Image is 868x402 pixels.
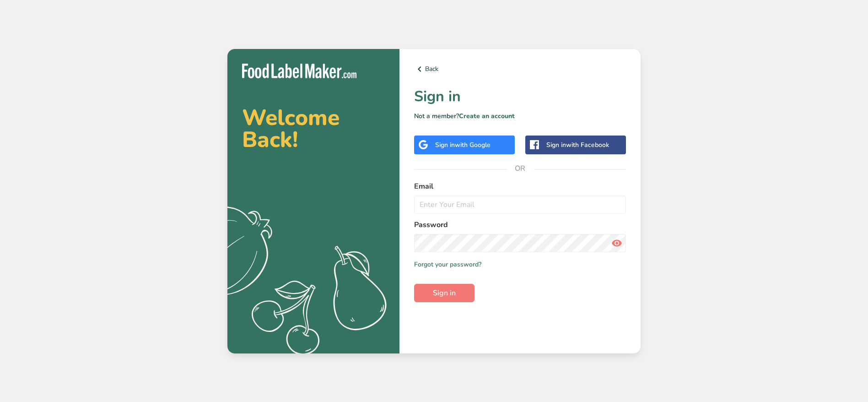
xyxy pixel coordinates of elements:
[459,112,515,120] a: Create an account
[507,155,534,182] span: OR
[414,260,481,269] a: Forgot your password?
[433,288,456,299] span: Sign in
[414,284,474,302] button: Sign in
[242,107,385,151] h2: Welcome Back!
[414,64,626,75] a: Back
[455,141,491,149] span: with Google
[435,140,491,150] div: Sign in
[414,181,626,192] label: Email
[566,141,609,149] span: with Facebook
[242,64,356,79] img: Food Label Maker
[414,86,626,108] h1: Sign in
[414,196,626,214] input: Enter Your Email
[414,111,626,121] p: Not a member?
[546,140,609,150] div: Sign in
[414,219,626,230] label: Password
